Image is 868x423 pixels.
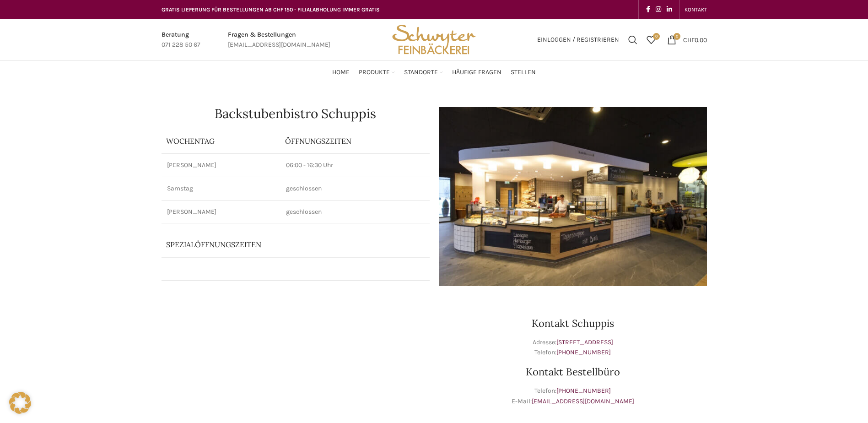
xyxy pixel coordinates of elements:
a: Standorte [404,63,443,81]
bdi: 0.00 [683,36,707,43]
a: Home [332,63,350,81]
a: Stellen [511,63,536,81]
span: KONTAKT [685,6,707,13]
span: Home [332,68,350,77]
a: Häufige Fragen [452,63,501,81]
img: Bäckerei Schwyter [389,19,479,60]
a: [PHONE_NUMBER] [556,348,611,356]
a: Suchen [624,31,642,49]
span: Produkte [359,68,390,77]
a: Infobox link [228,30,330,50]
span: Einloggen / Registrieren [537,37,619,43]
a: KONTAKT [685,0,707,19]
p: geschlossen [286,207,424,217]
a: [STREET_ADDRESS] [556,338,613,346]
a: Linkedin social link [664,3,675,16]
span: Häufige Fragen [452,68,501,77]
p: Telefon: E-Mail: [439,386,707,407]
p: 06:00 - 16:30 Uhr [286,161,424,170]
p: ÖFFNUNGSZEITEN [285,136,425,146]
p: [PERSON_NAME] [167,207,275,217]
a: 0 [642,31,660,49]
p: Samstag [167,184,275,193]
span: Stellen [511,68,536,77]
p: Wochentag [166,136,276,146]
a: Facebook social link [643,3,653,16]
a: Einloggen / Registrieren [533,31,624,49]
div: Secondary navigation [680,0,712,19]
span: 0 [674,33,680,40]
p: Spezialöffnungszeiten [166,239,381,249]
p: geschlossen [286,184,424,193]
a: Infobox link [162,30,200,50]
a: Instagram social link [653,3,664,16]
a: [EMAIL_ADDRESS][DOMAIN_NAME] [532,397,634,405]
div: Meine Wunschliste [642,31,660,49]
span: 0 [653,33,660,40]
a: [PHONE_NUMBER] [556,387,611,395]
div: Main navigation [157,63,712,81]
p: Adresse: Telefon: [439,337,707,358]
span: Standorte [404,68,438,77]
span: GRATIS LIEFERUNG FÜR BESTELLUNGEN AB CHF 150 - FILIALABHOLUNG IMMER GRATIS [162,6,380,13]
a: 0 CHF0.00 [663,31,712,49]
a: Produkte [359,63,395,81]
h3: Kontakt Schuppis [439,318,707,328]
a: Site logo [389,35,479,43]
p: [PERSON_NAME] [167,161,275,170]
span: CHF [683,36,695,43]
h1: Backstubenbistro Schuppis [162,107,430,120]
h3: Kontakt Bestellbüro [439,367,707,377]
